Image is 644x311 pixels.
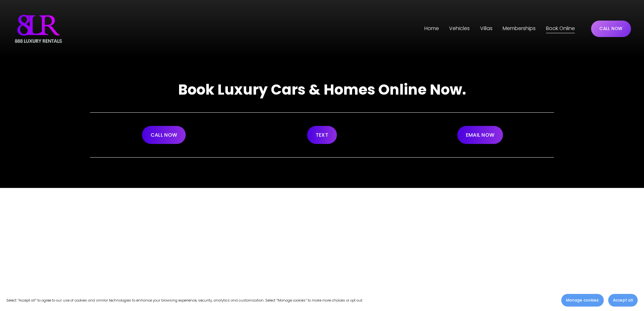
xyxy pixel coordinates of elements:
[449,24,470,34] a: folder dropdown
[178,79,466,100] strong: Book Luxury Cars & Homes Online Now.
[6,297,363,303] p: Select “Accept all” to agree to our use of cookies and similar technologies to enhance your brows...
[608,294,638,307] button: Accept all
[307,126,337,144] a: TEXT
[566,297,599,303] span: Manage cookies
[503,24,536,34] a: Memberships
[561,294,603,307] button: Manage cookies
[546,24,575,34] a: Book Online
[457,126,503,144] a: EMAIL NOW
[449,24,470,33] span: Vehicles
[480,24,493,33] span: Villas
[13,13,64,45] img: Luxury Car &amp; Home Rentals For Every Occasion
[613,297,633,303] span: Accept all
[424,24,439,34] a: Home
[480,24,493,34] a: folder dropdown
[591,21,631,37] a: CALL NOW
[142,126,186,144] a: CALL NOW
